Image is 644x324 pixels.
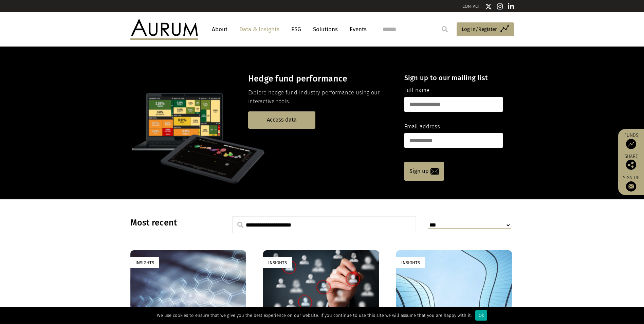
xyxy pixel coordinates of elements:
a: Access data [248,111,315,129]
a: Sign up [404,162,444,181]
div: Share [622,154,641,170]
img: Instagram icon [497,3,503,10]
span: Log in/Register [462,25,497,33]
div: Insights [263,257,292,268]
a: Events [346,23,367,36]
a: Data & Insights [236,23,283,36]
a: CONTACT [462,4,480,9]
a: Funds [622,132,641,149]
img: Sign up to our newsletter [626,181,636,192]
img: Twitter icon [485,3,492,10]
img: Access Funds [626,139,636,149]
div: Insights [130,257,159,268]
p: Explore hedge fund industry performance using our interactive tools. [248,88,392,106]
h4: Sign up to our mailing list [404,74,503,82]
a: About [208,23,231,36]
div: Insights [396,257,425,268]
img: Linkedin icon [508,3,514,10]
label: Full name [404,86,429,95]
img: email-icon [430,168,439,175]
div: Ok [475,310,487,321]
img: search.svg [237,222,243,228]
label: Email address [404,122,440,131]
input: Submit [438,22,452,36]
h3: Hedge fund performance [248,74,392,84]
h3: Most recent [130,218,215,228]
a: Log in/Register [457,22,514,37]
a: ESG [288,23,305,36]
a: Solutions [310,23,341,36]
img: Share this post [626,160,636,170]
a: Sign up [622,175,641,192]
img: Aurum [130,19,198,39]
